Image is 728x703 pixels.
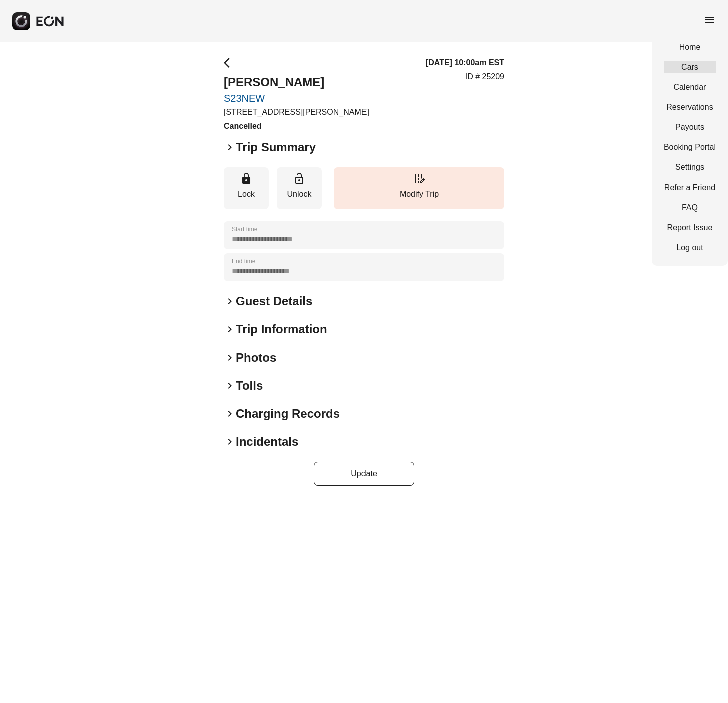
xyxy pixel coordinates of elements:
[664,121,716,133] a: Payouts
[704,14,716,26] span: menu
[664,141,716,153] a: Booking Portal
[664,41,716,53] a: Home
[426,57,504,69] h3: [DATE] 10:00am EST
[229,188,264,200] p: Lock
[664,161,716,173] a: Settings
[664,242,716,254] a: Log out
[664,61,716,73] a: Cars
[236,349,276,366] h2: Photos
[224,323,236,335] span: keyboard_arrow_right
[664,81,716,93] a: Calendar
[413,172,425,185] span: edit_road
[314,462,414,486] button: Update
[240,172,252,185] span: lock
[236,434,298,450] h2: Incidentals
[277,167,322,209] button: Unlock
[224,380,236,392] span: keyboard_arrow_right
[236,139,316,155] h2: Trip Summary
[224,57,236,69] span: arrow_back_ios
[224,167,269,209] button: Lock
[465,71,504,83] p: ID # 25209
[339,188,499,200] p: Modify Trip
[224,74,369,90] h2: [PERSON_NAME]
[293,172,305,185] span: lock_open
[236,293,312,309] h2: Guest Details
[224,141,236,153] span: keyboard_arrow_right
[224,436,236,448] span: keyboard_arrow_right
[224,351,236,364] span: keyboard_arrow_right
[236,406,340,422] h2: Charging Records
[334,167,504,209] button: Modify Trip
[664,222,716,234] a: Report Issue
[224,120,369,132] h3: Cancelled
[224,408,236,420] span: keyboard_arrow_right
[224,295,236,307] span: keyboard_arrow_right
[224,106,369,118] p: [STREET_ADDRESS][PERSON_NAME]
[664,202,716,214] a: FAQ
[236,321,327,337] h2: Trip Information
[282,188,317,200] p: Unlock
[664,101,716,113] a: Reservations
[236,378,263,394] h2: Tolls
[664,182,716,194] a: Refer a Friend
[224,92,369,104] a: S23NEW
